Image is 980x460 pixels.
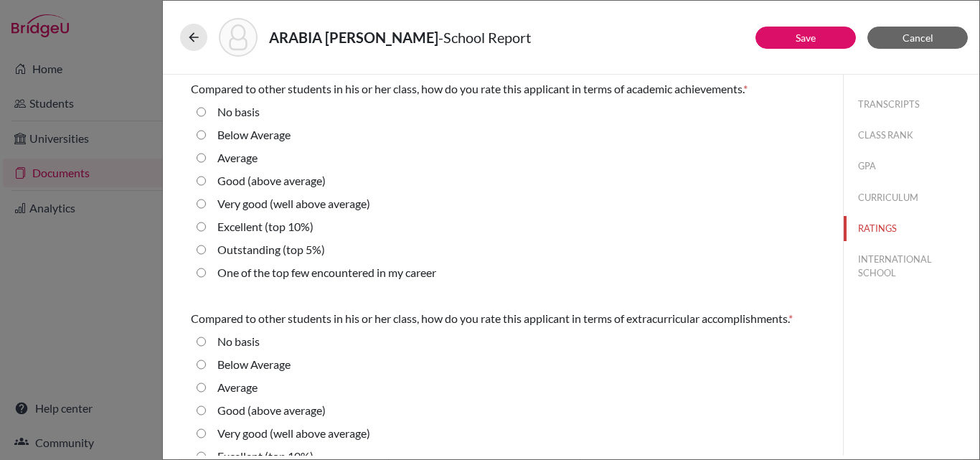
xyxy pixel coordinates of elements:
button: RATINGS [844,216,979,241]
button: INTERNATIONAL SCHOOL [844,247,979,286]
label: Average [217,149,258,166]
label: Excellent (top 10%) [217,218,314,235]
span: Compared to other students in his or her class, how do you rate this applicant in terms of extrac... [191,311,788,325]
label: Good (above average) [217,172,326,189]
label: Very good (well above average) [217,195,370,212]
label: Outstanding (top 5%) [217,241,325,258]
label: No basis [217,333,260,350]
button: CURRICULUM [844,185,979,210]
label: One of the top few encountered in my career [217,264,436,281]
label: Very good (well above average) [217,425,370,442]
label: No basis [217,103,260,121]
strong: ARABIA [PERSON_NAME] [269,29,438,46]
span: - School Report [438,29,531,46]
button: CLASS RANK [844,123,979,148]
span: Compared to other students in his or her class, how do you rate this applicant in terms of academ... [191,82,743,95]
label: Average [217,379,258,396]
label: Good (above average) [217,402,326,419]
button: TRANSCRIPTS [844,92,979,117]
label: Below Average [217,126,291,144]
label: Below Average [217,356,291,373]
button: GPA [844,154,979,179]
